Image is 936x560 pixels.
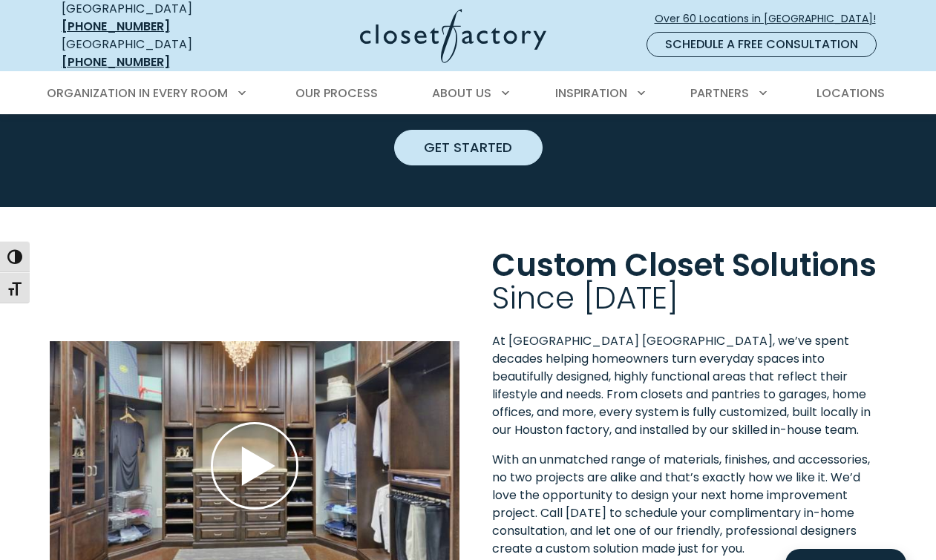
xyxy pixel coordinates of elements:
span: Locations [816,85,885,102]
div: [GEOGRAPHIC_DATA] [62,36,243,71]
span: Organization in Every Room [47,85,228,102]
span: Since [DATE] [492,276,678,320]
a: [PHONE_NUMBER] [62,18,170,35]
span: Over 60 Locations in [GEOGRAPHIC_DATA]! [655,11,888,27]
span: Our Process [295,85,378,102]
p: At [GEOGRAPHIC_DATA] [GEOGRAPHIC_DATA], we’ve spent decades helping homeowners turn everyday spac... [492,332,887,439]
p: With an unmatched range of materials, finishes, and accessories, no two projects are alike and th... [492,451,887,558]
img: Closet Factory Logo [360,9,546,63]
a: Schedule a Free Consultation [647,32,877,57]
a: Get Started [394,130,543,165]
span: Inspiration [555,85,627,102]
span: About Us [432,85,491,102]
a: Over 60 Locations in [GEOGRAPHIC_DATA]! [654,6,888,32]
span: Custom Closet Solutions [492,243,877,287]
span: Partners [690,85,749,102]
a: [PHONE_NUMBER] [62,53,170,70]
nav: Primary Menu [36,73,900,114]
